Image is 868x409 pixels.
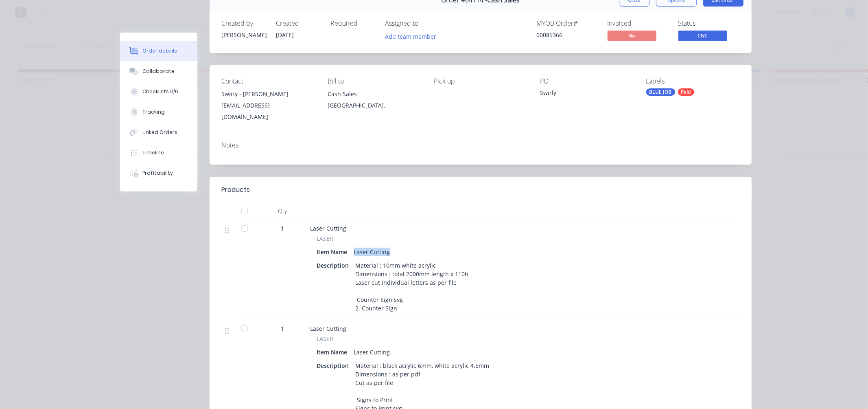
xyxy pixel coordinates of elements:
[537,31,598,39] div: 00085366
[328,88,421,100] div: Cash Sales
[385,20,467,27] div: Assigned to
[317,246,351,258] div: Item Name
[646,77,739,85] div: Labels
[678,31,727,43] button: CNC
[540,88,633,100] div: Swirly
[276,20,321,27] div: Created
[608,31,656,41] span: No
[646,88,675,96] div: BLUE JOB
[281,224,284,233] span: 1
[120,102,197,122] button: Tracking
[352,259,472,314] div: Material : 10mm white acrylic Dimensions : total 2000mm length x 110h Laser cut individual letter...
[120,122,197,143] button: Linked Orders
[222,100,315,123] div: [EMAIL_ADDRESS][DOMAIN_NAME]
[120,143,197,163] button: Timeline
[222,88,315,123] div: Swirly - [PERSON_NAME][EMAIL_ADDRESS][DOMAIN_NAME]
[310,325,347,332] span: Laser Cutting
[317,346,351,358] div: Item Name
[222,141,739,149] div: Notes
[222,88,315,100] div: Swirly - [PERSON_NAME]
[142,149,164,156] div: Timeline
[142,88,178,95] div: Checklists 0/0
[678,31,727,41] span: CNC
[222,185,250,195] div: Products
[317,334,334,343] span: LASER
[276,31,294,39] span: [DATE]
[678,20,739,27] div: Status
[120,81,197,102] button: Checklists 0/0
[434,77,527,85] div: Pick up
[142,68,175,75] div: Collaborate
[120,41,197,61] button: Order details
[142,47,177,55] div: Order details
[281,324,284,333] span: 1
[317,234,334,243] span: LASER
[328,88,421,114] div: Cash Sales[GEOGRAPHIC_DATA],
[380,31,440,42] button: Add team member
[317,360,352,372] div: Description
[222,77,315,85] div: Contact
[222,20,267,27] div: Created by
[142,108,165,116] div: Tracking
[328,77,421,85] div: Bill to
[142,169,173,177] div: Profitability
[328,100,421,111] div: [GEOGRAPHIC_DATA],
[608,20,669,27] div: Invoiced
[142,129,177,136] div: Linked Orders
[222,31,267,39] div: [PERSON_NAME]
[385,31,441,42] button: Add team member
[537,20,598,27] div: MYOB Order #
[540,77,633,85] div: PO
[310,224,347,232] span: Laser Cutting
[678,88,694,96] div: Paid
[120,61,197,81] button: Collaborate
[258,203,307,219] div: Qty
[351,246,394,258] div: Laser Cutting
[120,163,197,183] button: Profitability
[331,20,376,27] div: Required
[351,346,394,358] div: Laser Cutting
[317,259,352,271] div: Description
